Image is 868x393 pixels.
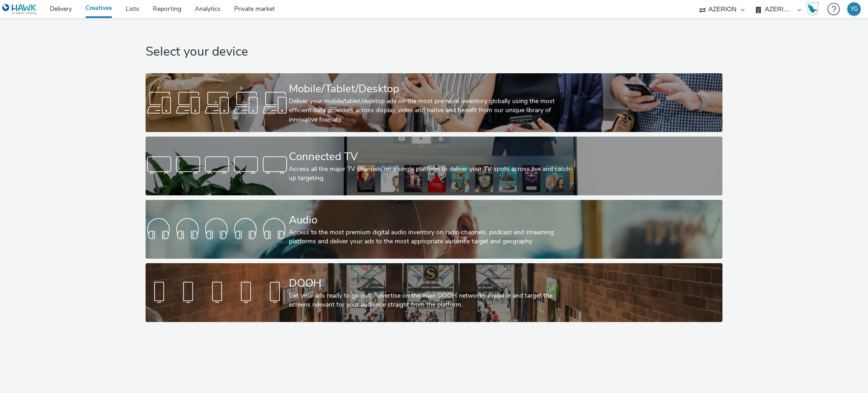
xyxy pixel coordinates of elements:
a: AudioAccess to the most premium digital audio inventory on radio channels, podcast and streaming ... [146,200,722,259]
a: DOOHGet your ads ready to go out! Advertise on the main DOOH networks available and target the sc... [146,263,722,322]
div: YG [850,2,858,16]
div: Access all the major TV channels on a single platform to deliver your TV spots across live and ca... [289,165,576,183]
a: Hawk Academy [806,2,823,16]
a: Mobile/Tablet/DesktopDeliver your mobile/tablet/desktop ads on the most premium inventory globall... [146,73,722,132]
img: Hawk Academy [806,2,819,16]
h1: Select your device [146,43,722,61]
div: Connected TV [289,149,576,165]
div: Get your ads ready to go out! Advertise on the main DOOH networks available and target the screen... [289,291,576,310]
div: Mobile/Tablet/Desktop [289,81,576,97]
div: DOOH [289,275,576,291]
div: Deliver your mobile/tablet/desktop ads on the most premium inventory globally using the most effi... [289,97,576,124]
div: Audio [289,212,576,228]
a: Connected TVAccess all the major TV channels on a single platform to deliver your TV spots across... [146,137,722,195]
img: undefined Logo [2,4,37,15]
div: Access to the most premium digital audio inventory on radio channels, podcast and streaming platf... [289,228,576,246]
